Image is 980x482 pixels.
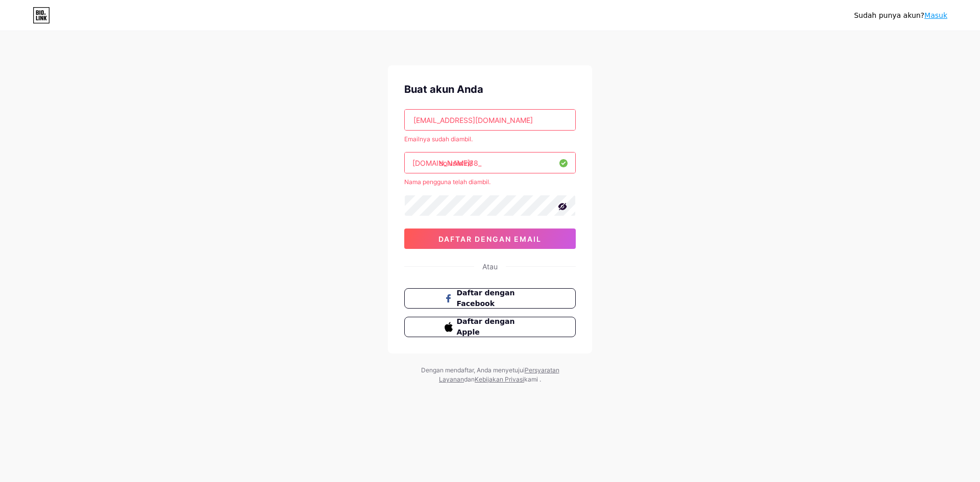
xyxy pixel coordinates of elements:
[924,11,947,19] a: Masuk
[404,178,491,186] font: Nama pengguna telah diambil.
[457,317,515,336] font: Daftar dengan Apple
[404,83,483,95] font: Buat akun Anda
[404,288,576,309] button: Daftar dengan Facebook
[524,375,541,383] font: kami .
[405,153,575,173] input: nama belakang
[475,375,524,383] a: Kebijakan Privasi
[438,235,542,243] font: daftar dengan email
[421,366,525,374] font: Dengan mendaftar, Anda menyetujui
[464,375,475,383] font: dan
[457,289,515,308] font: Daftar dengan Facebook
[404,135,473,143] font: Emailnya sudah diambil.
[482,262,498,271] font: Atau
[854,11,924,19] font: Sudah punya akun?
[404,229,576,249] button: daftar dengan email
[405,110,575,130] input: E-mail
[412,159,473,167] font: [DOMAIN_NAME]/
[404,317,576,337] button: Daftar dengan Apple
